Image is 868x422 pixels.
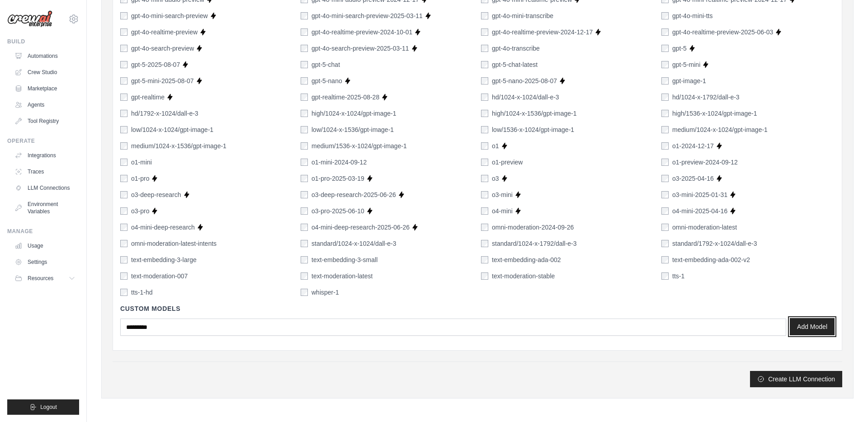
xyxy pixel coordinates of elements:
label: gpt-5-2025-08-07 [131,60,180,69]
label: gpt-4o-realtime-preview-2024-12-17 [492,28,593,37]
input: gpt-5 [661,45,669,52]
label: medium/1024-x-1024/gpt-image-1 [672,125,768,134]
label: text-embedding-3-small [311,255,377,264]
input: gpt-4o-mini-transcribe [481,12,488,19]
label: gpt-5 [672,44,687,53]
h4: Custom Models [120,304,835,313]
label: o3-deep-research [131,190,181,199]
span: Resources [28,275,53,282]
input: standard/1792-x-1024/dall-e-3 [661,240,669,247]
label: gpt-realtime [131,93,165,102]
label: o4-mini-deep-research [131,223,195,232]
input: o4-mini-deep-research-2025-06-26 [301,224,308,231]
label: gpt-5-nano [311,76,342,85]
label: gpt-image-1 [672,76,706,85]
label: gpt-4o-search-preview [131,44,194,53]
label: o1-mini [131,158,152,167]
label: gpt-4o-search-preview-2025-03-11 [311,44,409,53]
input: gpt-4o-search-preview-2025-03-11 [301,45,308,52]
input: hd/1024-x-1792/dall-e-3 [661,94,669,101]
input: o1-2024-12-17 [661,142,669,150]
label: medium/1536-x-1024/gpt-image-1 [311,141,407,150]
input: gpt-4o-realtime-preview [120,28,127,36]
a: Environment Variables [11,197,79,219]
button: Create LLM Connection [750,371,842,387]
label: hd/1024-x-1792/dall-e-3 [672,93,740,102]
label: hd/1792-x-1024/dall-e-3 [131,109,198,118]
input: text-moderation-latest [301,272,308,280]
input: text-embedding-ada-002 [481,256,488,263]
input: standard/1024-x-1792/dall-e-3 [481,240,488,247]
input: o3-pro [120,207,127,215]
label: gpt-5-mini-2025-08-07 [131,76,194,85]
label: omni-moderation-2024-09-26 [492,223,574,232]
input: gpt-4o-transcribe [481,45,488,52]
label: text-embedding-ada-002 [492,255,561,264]
label: o3 [492,174,499,183]
img: Logo [7,10,52,28]
label: o4-mini-2025-04-16 [672,206,727,216]
input: low/1024-x-1024/gpt-image-1 [120,126,127,133]
button: Resources [11,271,79,286]
input: gpt-5-chat [301,61,308,68]
input: omni-moderation-latest-intents [120,240,127,247]
button: Logout [7,399,79,415]
input: gpt-4o-mini-tts [661,12,669,19]
label: hd/1024-x-1024/dall-e-3 [492,93,559,102]
input: omni-moderation-latest [661,224,669,231]
input: omni-moderation-2024-09-26 [481,224,488,231]
label: high/1024-x-1536/gpt-image-1 [492,109,577,118]
input: text-moderation-stable [481,272,488,280]
input: text-embedding-ada-002-v2 [661,256,669,263]
input: high/1536-x-1024/gpt-image-1 [661,110,669,117]
input: o4-mini-2025-04-16 [661,207,669,215]
input: gpt-4o-search-preview [120,45,127,52]
label: text-embedding-ada-002-v2 [672,255,750,264]
label: o1-pro-2025-03-19 [311,174,364,183]
input: gpt-4o-mini-search-preview-2025-03-11 [301,12,308,19]
input: low/1536-x-1024/gpt-image-1 [481,126,488,133]
a: Agents [11,98,79,112]
input: o3-mini-2025-01-31 [661,191,669,198]
input: gpt-4o-realtime-preview-2024-10-01 [301,28,308,36]
input: gpt-5-mini [661,61,669,68]
label: o3-2025-04-16 [672,174,714,183]
label: gpt-5-mini [672,60,700,69]
label: tts-1 [672,272,684,281]
input: gpt-5-chat-latest [481,61,488,68]
input: standard/1024-x-1024/dall-e-3 [301,240,308,247]
input: whisper-1 [301,289,308,296]
input: gpt-4o-mini-search-preview [120,12,127,19]
input: text-embedding-3-large [120,256,127,263]
input: o1-pro [120,175,127,182]
input: o3-deep-research [120,191,127,198]
input: o1-preview-2024-09-12 [661,159,669,166]
label: standard/1024-x-1024/dall-e-3 [311,239,396,248]
label: o4-mini [492,206,513,216]
label: o1-preview [492,158,523,167]
label: low/1536-x-1024/gpt-image-1 [492,125,574,134]
a: Marketplace [11,81,79,96]
label: gpt-5-chat [311,60,340,69]
input: low/1024-x-1536/gpt-image-1 [301,126,308,133]
label: gpt-4o-transcribe [492,44,540,53]
label: text-moderation-stable [492,272,555,281]
input: o1 [481,142,488,150]
input: o1-pro-2025-03-19 [301,175,308,182]
label: o3-mini-2025-01-31 [672,190,727,199]
input: tts-1 [661,272,669,280]
input: gpt-5-nano [301,77,308,84]
input: gpt-4o-realtime-preview-2024-12-17 [481,28,488,36]
label: text-moderation-007 [131,272,188,281]
label: text-embedding-3-large [131,255,197,264]
iframe: Chat Widget [823,379,868,422]
label: o1 [492,141,499,150]
span: Logout [40,403,57,411]
input: gpt-5-nano-2025-08-07 [481,77,488,84]
input: gpt-5-2025-08-07 [120,61,127,68]
div: Build [7,38,79,45]
a: Traces [11,164,79,179]
label: gpt-4o-mini-search-preview-2025-03-11 [311,11,423,20]
div: Operate [7,137,79,145]
label: high/1536-x-1024/gpt-image-1 [672,109,757,118]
